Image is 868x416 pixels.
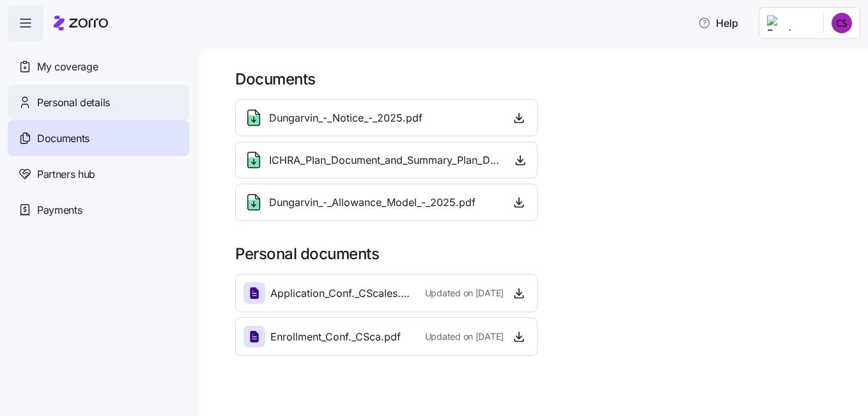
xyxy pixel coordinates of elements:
[37,95,110,111] span: Personal details
[425,287,504,300] span: Updated on [DATE]
[8,84,189,120] a: Personal details
[37,131,89,147] span: Documents
[37,166,95,182] span: Partners hub
[8,192,189,228] a: Payments
[269,152,501,168] span: ICHRA_Plan_Document_and_Summary_Plan_Description_-_2025.pdf
[688,10,748,36] button: Help
[8,156,189,192] a: Partners hub
[425,330,504,343] span: Updated on [DATE]
[37,59,98,75] span: My coverage
[37,202,82,218] span: Payments
[832,13,852,33] img: 7b41c91316d3e7d766e4d5165405821b
[8,120,189,156] a: Documents
[269,110,422,126] span: Dungarvin_-_Notice_-_2025.pdf
[235,244,850,264] h1: Personal documents
[270,285,415,301] span: Application_Conf._CScales.png
[269,195,476,211] span: Dungarvin_-_Allowance_Model_-_2025.pdf
[698,15,738,31] span: Help
[270,329,401,345] span: Enrollment_Conf._CSca.pdf
[8,49,189,84] a: My coverage
[767,15,813,31] img: Employer logo
[235,69,850,89] h1: Documents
